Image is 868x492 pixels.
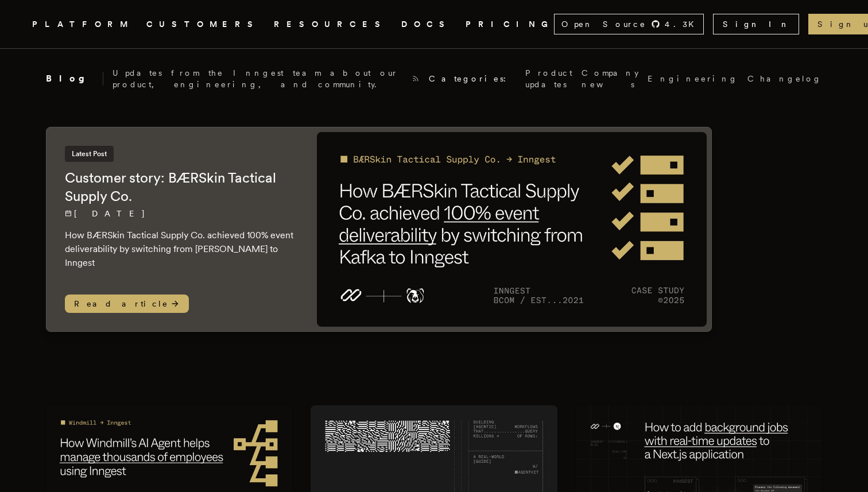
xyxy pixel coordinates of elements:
a: CUSTOMERS [146,17,260,32]
a: Engineering [648,73,738,84]
a: Latest PostCustomer story: BÆRSkin Tactical Supply Co.[DATE] How BÆRSkin Tactical Supply Co. achi... [46,127,712,332]
p: How BÆRSkin Tactical Supply Co. achieved 100% event deliverability by switching from [PERSON_NAME... [65,228,294,270]
img: Featured image for Customer story: BÆRSkin Tactical Supply Co. blog post [317,132,707,327]
span: Categories: [429,73,516,84]
a: Company news [582,67,638,90]
span: Latest Post [65,146,114,162]
h2: Blog [46,72,103,86]
a: Product updates [525,67,572,90]
p: Updates from the Inngest team about our product, engineering, and community. [113,67,402,90]
span: Read article [65,295,189,313]
span: Open Source [561,18,646,30]
a: Changelog [747,73,822,84]
h2: Customer story: BÆRSkin Tactical Supply Co. [65,169,294,206]
a: Sign In [713,14,799,34]
a: PRICING [466,17,554,32]
button: RESOURCES [274,17,387,32]
span: 4.3 K [665,18,701,30]
p: [DATE] [65,208,294,219]
button: PLATFORM [32,17,133,32]
a: DOCS [401,17,452,32]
